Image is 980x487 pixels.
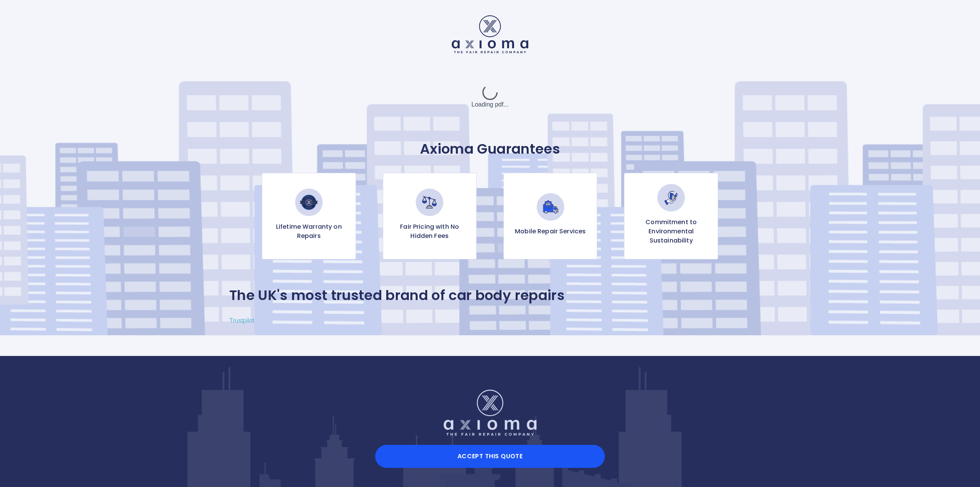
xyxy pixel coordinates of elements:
p: Lifetime Warranty on Repairs [268,222,349,241]
img: Fair Pricing with No Hidden Fees [416,189,443,216]
img: Logo [444,390,537,436]
img: Commitment to Environmental Sustainability [657,184,685,212]
p: Commitment to Environmental Sustainability [630,218,711,245]
p: Mobile Repair Services [515,227,586,236]
p: Axioma Guarantees [229,141,751,157]
img: Logo [452,15,528,53]
img: Mobile Repair Services [537,193,564,221]
div: Loading pdf... [433,78,547,116]
button: Accept this Quote [375,445,605,468]
p: Fair Pricing with No Hidden Fees [389,222,470,241]
img: Lifetime Warranty on Repairs [295,189,323,216]
p: The UK's most trusted brand of car body repairs [229,287,565,304]
a: Trustpilot [229,317,254,324]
